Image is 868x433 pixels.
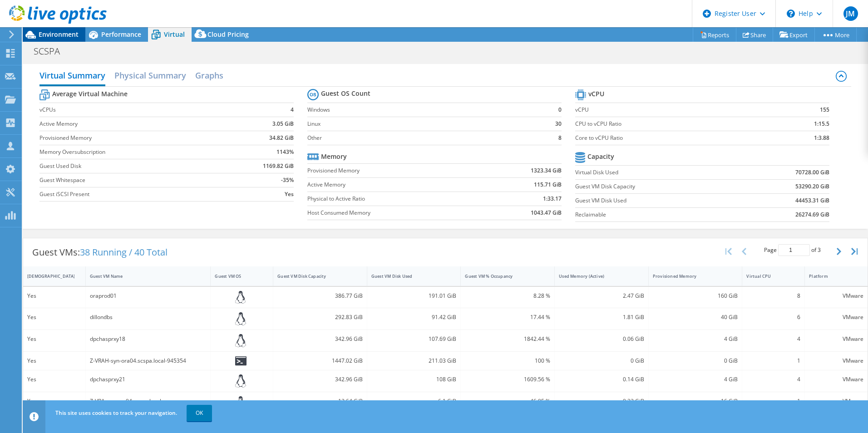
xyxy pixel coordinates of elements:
label: Virtual Disk Used [575,168,741,177]
div: 1842.44 % [465,334,550,344]
label: Linux [307,119,538,128]
div: Guest VM % Occupancy [465,273,539,279]
div: 17.44 % [465,312,550,322]
a: OK [187,405,212,421]
div: 0.32 GiB [559,396,644,406]
span: JM [843,6,858,21]
div: VMware [809,291,863,301]
div: 0.14 GiB [559,374,644,384]
div: 0 GiB [653,356,738,366]
span: Environment [39,30,79,39]
div: 0.06 GiB [559,334,644,344]
b: 1:15.5 [814,119,829,128]
span: Virtual [164,30,185,39]
b: 1:3.88 [814,133,829,143]
div: dpchasprxy21 [90,374,207,384]
span: 3 [818,246,821,254]
div: 0 GiB [559,356,644,366]
label: Reclaimable [575,210,741,219]
div: Guest VM Name [90,273,196,279]
b: 44453.31 GiB [795,196,829,205]
div: oraprod01 [90,291,207,301]
label: Core to vCPU Ratio [575,133,771,143]
label: vCPU [575,105,771,114]
label: Memory Oversubscription [39,148,227,157]
b: 1043.47 GiB [531,208,562,217]
div: Yes [27,396,81,406]
div: VMware [809,356,863,366]
b: Yes [285,190,294,199]
div: 100 % [465,356,550,366]
div: 16 GiB [653,396,738,406]
b: 8 [558,133,562,143]
div: 8.28 % [465,291,550,301]
div: Used Memory (Active) [559,273,633,279]
div: 292.83 GiB [277,312,363,322]
div: VMware [809,374,863,384]
div: 4 [746,334,800,344]
b: 3.05 GiB [272,119,294,128]
div: 4 GiB [653,334,738,344]
label: Guest VM Disk Capacity [575,182,741,191]
div: 107.69 GiB [371,334,457,344]
label: Active Memory [307,180,482,189]
label: Active Memory [39,119,227,128]
div: Yes [27,356,81,366]
div: 1.81 GiB [559,312,644,322]
div: dillondbs [90,312,207,322]
label: Provisioned Memory [307,166,482,175]
b: 155 [820,105,829,114]
label: Physical to Active Ratio [307,194,482,203]
a: Export [773,28,815,42]
h2: Graphs [195,66,223,84]
div: 40 GiB [653,312,738,322]
div: 160 GiB [653,291,738,301]
h2: Physical Summary [114,66,186,84]
div: Guest VM Disk Capacity [277,273,352,279]
div: Yes [27,312,81,322]
div: 1447.02 GiB [277,356,363,366]
div: dpchasprxy18 [90,334,207,344]
span: Cloud Pricing [207,30,249,39]
b: Capacity [587,152,614,161]
span: Performance [101,30,141,39]
b: 115.71 GiB [534,180,562,189]
input: jump to page [778,244,810,256]
b: 70728.00 GiB [795,168,829,177]
h1: SCSPA [30,46,74,56]
h2: Virtual Summary [39,66,105,86]
div: 4 GiB [653,374,738,384]
svg: \n [787,10,795,18]
b: 30 [555,119,562,128]
div: Guest VMs: [23,238,177,266]
div: 386.77 GiB [277,291,363,301]
label: Guest Used Disk [39,162,227,171]
b: 26274.69 GiB [795,210,829,219]
div: Guest VM Disk Used [371,273,446,279]
div: 12.64 GiB [277,396,363,406]
b: vCPU [588,89,604,98]
a: Reports [693,28,736,42]
div: 46.95 % [465,396,550,406]
div: 1609.56 % [465,374,550,384]
b: Guest OS Count [321,89,370,98]
div: 6 [746,312,800,322]
div: 191.01 GiB [371,291,457,301]
label: Host Consumed Memory [307,208,482,217]
div: Yes [27,374,81,384]
div: 342.96 GiB [277,374,363,384]
div: 4 [746,374,800,384]
div: 8 [746,291,800,301]
div: 108 GiB [371,374,457,384]
b: Average Virtual Machine [52,89,128,98]
span: 38 Running / 40 Total [80,246,168,258]
label: vCPUs [39,105,227,114]
a: More [814,28,857,42]
label: Other [307,133,538,143]
b: 53290.20 GiB [795,182,829,191]
span: This site uses cookies to track your navigation. [55,409,177,417]
b: 1323.34 GiB [531,166,562,175]
div: 342.96 GiB [277,334,363,344]
div: 1 [746,396,800,406]
b: 0 [558,105,562,114]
